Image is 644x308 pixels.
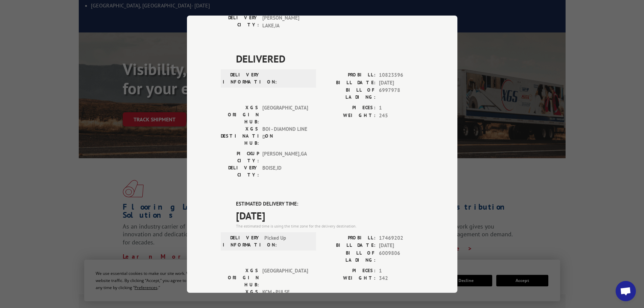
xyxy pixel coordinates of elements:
label: BILL OF LADING: [322,249,376,263]
span: 6997978 [379,87,424,101]
span: BOISE , ID [262,164,308,179]
div: The estimated time is using the time zone for the delivery destination. [236,223,424,229]
label: XGS ORIGIN HUB: [221,267,259,288]
label: PIECES: [322,104,376,112]
a: Open chat [616,281,636,301]
label: XGS DESTINATION HUB: [221,125,259,147]
span: 17469202 [379,234,424,242]
span: [DATE] [236,208,424,223]
label: PIECES: [322,267,376,275]
span: BOI - DIAMOND LINE D [262,125,308,147]
span: Picked Up [264,234,310,248]
span: DELIVERED [236,51,424,66]
label: PROBILL: [322,71,376,79]
label: DELIVERY CITY: [221,14,259,29]
span: 245 [379,112,424,119]
span: [DATE] [379,242,424,250]
span: 6009806 [379,249,424,263]
label: PROBILL: [322,234,376,242]
label: BILL DATE: [322,79,376,87]
span: [PERSON_NAME] LAKE , IA [262,14,308,29]
label: BILL DATE: [322,242,376,250]
label: XGS ORIGIN HUB: [221,104,259,125]
span: [PERSON_NAME] , GA [262,150,308,164]
label: DELIVERY INFORMATION: [223,71,261,86]
span: [DATE] [379,79,424,87]
span: 10823596 [379,71,424,79]
label: BILL OF LADING: [322,87,376,101]
span: 342 [379,275,424,282]
label: DELIVERY CITY: [221,164,259,179]
span: 1 [379,267,424,275]
label: ESTIMATED DELIVERY TIME: [236,200,424,208]
label: PICKUP CITY: [221,150,259,164]
label: DELIVERY INFORMATION: [223,234,261,248]
span: [GEOGRAPHIC_DATA] [262,104,308,125]
label: WEIGHT: [322,275,376,282]
span: [GEOGRAPHIC_DATA] [262,267,308,288]
span: 1 [379,104,424,112]
label: WEIGHT: [322,112,376,119]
